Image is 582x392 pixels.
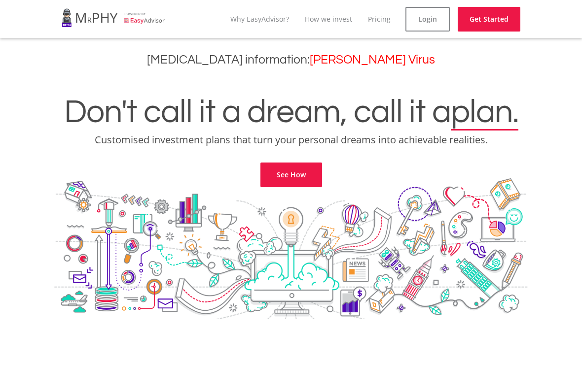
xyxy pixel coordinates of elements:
a: [PERSON_NAME] Virus [310,54,435,66]
a: Pricing [368,14,391,24]
a: Why EasyAdvisor? [230,14,289,24]
a: How we invest [305,14,352,24]
a: Login [405,7,450,32]
span: plan. [451,96,518,129]
a: See How [260,163,322,187]
a: Get Started [458,7,520,32]
h1: Don't call it a dream, call it a [7,96,575,129]
h3: [MEDICAL_DATA] information: [7,53,575,67]
p: Customised investment plans that turn your personal dreams into achievable realities. [7,133,575,147]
